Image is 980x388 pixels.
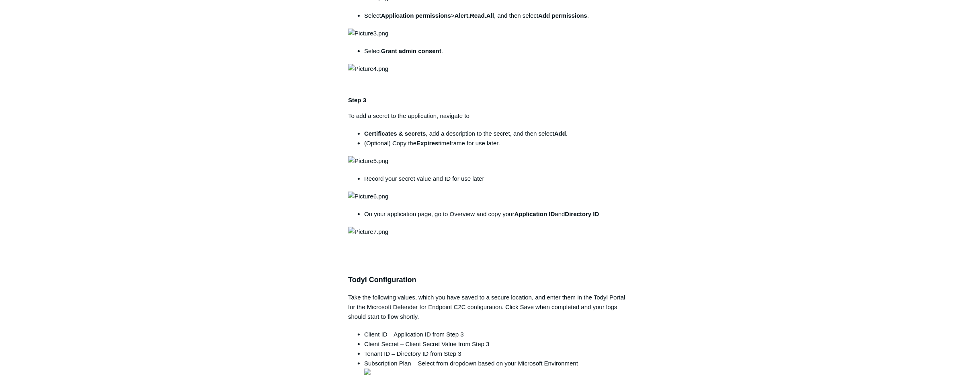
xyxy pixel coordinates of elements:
strong: Expires [416,140,438,147]
strong: Step 3 [348,97,366,103]
strong: Add [554,130,566,137]
li: (Optional) Copy the timeframe for use later. [364,138,632,148]
strong: Application ID [515,211,555,217]
p: Take the following values, which you have saved to a secure location, and enter them in the Todyl... [348,293,632,322]
strong: Add permissions [538,12,587,19]
img: Picture3.png [348,29,388,38]
li: Select . [364,46,632,56]
strong: Application permissions [381,12,451,19]
li: , add a description to the secret, and then select . [364,129,632,138]
img: Picture4.png [348,64,388,74]
img: Picture7.png [348,227,388,237]
strong: Certificates & secrets [364,130,426,137]
h3: Todyl Configuration [348,274,632,286]
li: On your application page, go to Overview and copy your and [364,209,632,219]
strong: Directory ID [565,211,599,217]
li: Client ID – Application ID from Step 3 [364,330,632,339]
li: Client Secret – Client Secret Value from Step 3 [364,339,632,349]
p: To add a secret to the application, navigate to [348,111,632,121]
strong: Alert.Read.All [455,12,494,19]
li: Record your secret value and ID for use later [364,174,632,184]
strong: Grant admin consent [381,47,441,54]
li: Subscription Plan – Select from dropdown based on your Microsoft Environment [364,359,632,378]
img: 31284794197779 [364,369,371,375]
li: Select > , and then select . [364,11,632,21]
img: Picture5.png [348,156,388,166]
img: Picture6.png [348,192,388,201]
li: Tenant ID – Directory ID from Step 3 [364,349,632,359]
